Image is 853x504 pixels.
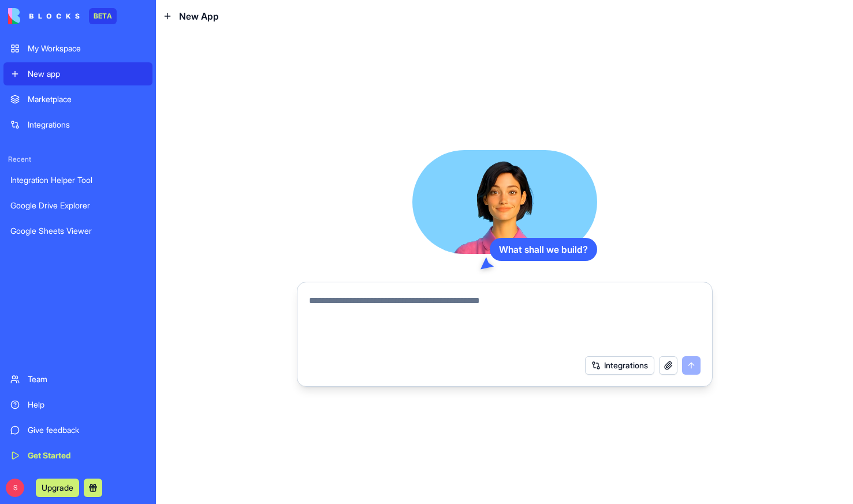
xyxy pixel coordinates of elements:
[28,119,146,130] div: Integrations
[36,479,79,497] button: Upgrade
[3,37,152,60] a: My Workspace
[28,399,146,410] div: Help
[28,424,146,436] div: Give feedback
[28,450,146,461] div: Get Started
[3,169,152,192] a: Integration Helper Tool
[490,238,597,261] div: What shall we build?
[3,368,152,391] a: Team
[3,194,152,217] a: Google Drive Explorer
[28,94,146,105] div: Marketplace
[3,419,152,442] a: Give feedback
[89,8,117,24] div: BETA
[6,479,24,497] span: S
[585,356,654,375] button: Integrations
[3,155,152,164] span: Recent
[36,481,79,493] a: Upgrade
[3,393,152,416] a: Help
[179,9,219,23] span: New App
[10,174,146,186] div: Integration Helper Tool
[10,225,146,237] div: Google Sheets Viewer
[3,113,152,136] a: Integrations
[3,62,152,85] a: New app
[28,43,146,54] div: My Workspace
[8,8,80,24] img: logo
[3,88,152,111] a: Marketplace
[28,374,146,385] div: Team
[28,68,146,80] div: New app
[3,444,152,467] a: Get Started
[8,8,117,24] a: BETA
[3,219,152,242] a: Google Sheets Viewer
[10,200,146,211] div: Google Drive Explorer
